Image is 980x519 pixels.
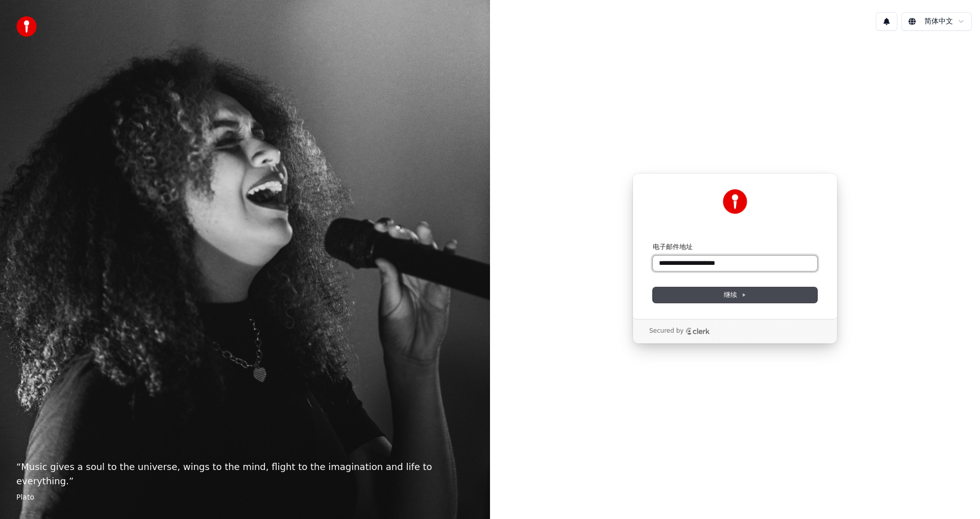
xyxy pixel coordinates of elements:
a: Clerk logo [685,328,710,335]
img: Youka [723,189,747,214]
p: Secured by [649,327,683,335]
span: 继续 [724,290,746,300]
img: youka [16,16,37,37]
footer: Plato [16,492,474,503]
button: 继续 [653,287,817,303]
label: 电子邮件地址 [653,242,693,252]
p: “ Music gives a soul to the universe, wings to the mind, flight to the imagination and life to ev... [16,460,474,488]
